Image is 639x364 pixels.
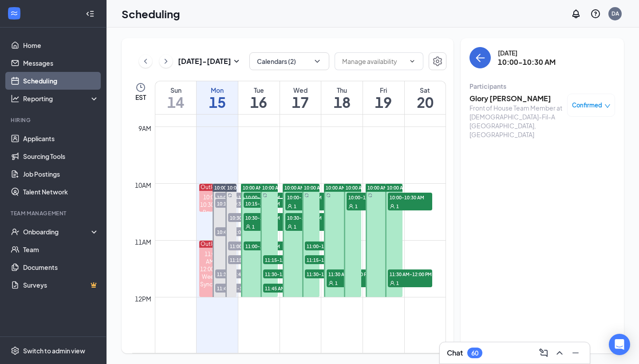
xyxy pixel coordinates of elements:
span: 10:30-11:00 AM [285,213,330,222]
h1: 16 [238,95,280,110]
a: Sourcing Tools [23,147,99,165]
h3: Chat [447,348,463,358]
svg: Settings [11,346,20,355]
input: Manage availability [342,56,405,66]
span: 1 [396,280,399,286]
h1: 19 [363,95,404,110]
h1: 17 [280,95,321,110]
div: Front of House Team Member at [DEMOGRAPHIC_DATA]-Fil-A [GEOGRAPHIC_DATA], [GEOGRAPHIC_DATA] [469,103,563,139]
span: 10:00 AM-12:00 PM [214,185,256,191]
div: Payroll [199,209,223,216]
span: 1 [396,203,399,210]
span: 11:00-11:15 AM [244,241,288,250]
div: Reporting [23,94,99,103]
span: 11:15-11:30 AM [305,255,349,264]
svg: Clock [135,82,146,93]
span: 1 [294,224,296,230]
svg: Minimize [570,348,581,358]
span: EST [135,93,146,102]
span: 11:30 AM-12:00 PM [327,269,371,278]
svg: User [390,204,395,209]
div: 11:00 AM-12:00 PM [199,250,223,273]
a: Scheduling [23,72,99,90]
h1: 14 [155,95,196,110]
a: September 15, 2025 [197,81,238,114]
div: Switch to admin view [23,346,85,355]
svg: ChevronDown [409,58,416,65]
svg: ChevronDown [313,57,322,66]
div: Team Management [11,210,97,217]
svg: Sync [304,193,309,198]
svg: ChevronRight [162,56,170,67]
span: 10:00 AM-12:00 PM [227,185,269,191]
div: 11am [133,237,153,247]
svg: UserCheck [11,227,20,236]
svg: User [287,224,292,229]
span: 10:00 AM-12:00 PM [346,185,388,191]
span: 1 [355,203,358,210]
span: 10:30-11:00 AM [244,213,288,222]
span: 10:00-10:30 AM [285,193,330,202]
button: ChevronRight [159,55,173,68]
div: Thu [321,86,363,95]
svg: SmallChevronDown [231,56,242,67]
div: Sat [405,86,446,95]
div: Weekly Sync-Up [199,273,223,288]
svg: User [328,281,334,286]
span: Confirmed [572,101,602,110]
div: DA [611,10,619,17]
span: 11:45 AM-12:00 PM [215,284,260,293]
span: 11:15-11:30 AM [263,255,308,264]
div: Open Intercom Messenger [609,334,630,355]
h1: 15 [197,95,238,110]
svg: WorkstreamLogo [10,9,19,18]
button: Minimize [568,346,583,360]
button: Settings [429,52,446,70]
span: 10:00-10:15 AM [244,193,288,202]
span: 10:00 AM-12:00 PM [262,185,304,191]
svg: User [348,204,354,209]
a: September 19, 2025 [363,81,404,114]
svg: User [245,224,251,229]
div: Outlook [199,241,223,248]
span: 10:00 AM-12:00 PM [387,185,429,191]
span: 10:00-10:15 AM [215,193,260,202]
a: September 18, 2025 [321,81,363,114]
a: September 14, 2025 [155,81,196,114]
span: 10:45-11:00 AM [215,227,260,236]
a: Applicants [23,130,99,147]
h3: [DATE] - [DATE] [178,56,231,66]
svg: ChevronUp [554,348,565,358]
span: 10:00 AM-12:00 PM [243,185,285,191]
span: 10:00 AM-12:00 PM [304,185,346,191]
a: September 16, 2025 [238,81,280,114]
a: Job Postings [23,165,99,183]
svg: ComposeMessage [538,348,549,358]
svg: Sync [263,193,267,198]
div: Outlook [199,184,223,191]
span: 1 [294,203,296,210]
h3: 10:00-10:30 AM [498,57,556,67]
a: SurveysCrown [23,276,99,294]
span: 11:15-11:30 AM [228,255,272,264]
h1: 18 [321,95,363,110]
div: Fri [363,86,404,95]
svg: ChevronLeft [141,56,150,67]
span: 10:00 AM-12:00 PM [284,185,327,191]
div: 9am [137,123,153,133]
div: Mon [197,86,238,95]
svg: ArrowLeft [475,52,485,63]
button: ComposeMessage [536,346,551,360]
span: 10:00 AM-12:00 PM [367,185,410,191]
a: Home [23,36,99,54]
span: 10:30-10:45 AM [228,213,272,222]
div: [DATE] [498,48,556,57]
span: 1 [252,224,255,230]
h3: Glory [PERSON_NAME] [469,94,563,103]
button: Calendars (2)ChevronDown [249,52,329,70]
span: 11:30-11:45 AM [263,269,308,278]
span: 11:30-11:45 AM [305,269,349,278]
div: Wed [280,86,321,95]
a: Talent Network [23,183,99,201]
